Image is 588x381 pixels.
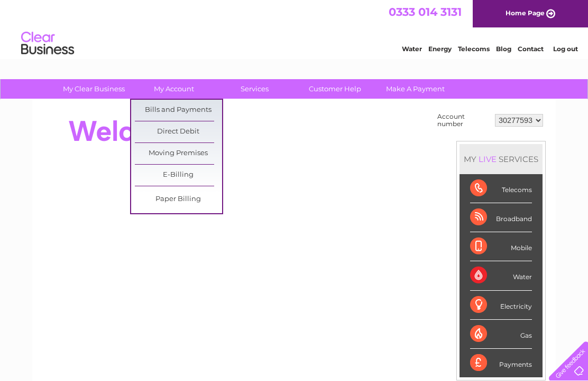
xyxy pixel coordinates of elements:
[372,79,459,99] a: Make A Payment
[389,5,462,18] a: 0333 014 3131
[402,45,422,53] a: Water
[470,203,532,232] div: Broadband
[21,27,75,60] img: logo.png
[135,189,222,210] a: Paper Billing
[50,79,137,99] a: My Clear Business
[135,100,222,121] a: Bills and Payments
[135,165,222,186] a: E-Billing
[135,143,222,164] a: Moving Premises
[45,6,545,51] div: Clear Business is a trading name of Verastar Limited (registered in [GEOGRAPHIC_DATA] No. 3667643...
[518,45,544,53] a: Contact
[131,79,218,99] a: My Account
[470,261,532,290] div: Water
[435,110,492,130] td: Account number
[135,121,222,142] a: Direct Debit
[470,291,532,320] div: Electricity
[470,349,532,377] div: Payments
[553,45,578,53] a: Log out
[476,154,499,164] div: LIVE
[428,45,452,53] a: Energy
[470,232,532,261] div: Mobile
[496,45,511,53] a: Blog
[211,79,298,99] a: Services
[460,144,543,174] div: MY SERVICES
[470,174,532,203] div: Telecoms
[470,320,532,349] div: Gas
[458,45,490,53] a: Telecoms
[291,79,379,99] a: Customer Help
